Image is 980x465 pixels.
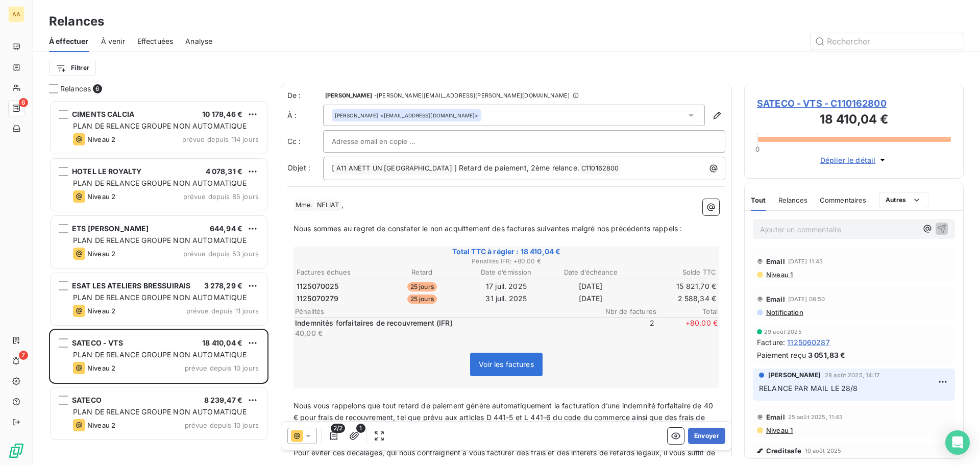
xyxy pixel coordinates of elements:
[755,145,759,153] span: 0
[202,338,242,347] span: 18 410,04 €
[335,163,454,175] span: A11 ANETT UN [GEOGRAPHIC_DATA]
[297,293,339,304] span: 1125070279
[808,350,846,360] span: 3 051,83 €
[332,134,442,149] input: Adresse email en copie ...
[185,36,212,46] span: Analyse
[757,337,785,348] span: Facture :
[765,271,793,279] span: Niveau 1
[137,36,174,46] span: Effectuées
[49,12,104,31] h3: Relances
[825,372,879,378] span: 28 août 2025, 14:17
[182,135,259,143] span: prévue depuis 114 jours
[287,163,310,172] span: Objet :
[778,196,807,204] span: Relances
[73,236,247,244] span: PLAN DE RELANCE GROUPE NON AUTOMATIQUE
[593,318,654,338] span: 2
[73,407,247,416] span: PLAN DE RELANCE GROUPE NON AUTOMATIQUE
[295,318,591,328] p: Indemnités forfaitaires de recouvrement (IFR)
[407,295,437,304] span: 25 jours
[206,167,243,176] span: 4 078,31 €
[186,307,259,315] span: prévue depuis 11 jours
[656,307,718,315] span: Total
[549,293,632,304] td: [DATE]
[768,371,821,380] span: [PERSON_NAME]
[765,426,793,434] span: Niveau 1
[757,110,951,131] h3: 18 410,04 €
[331,424,345,433] span: 2/2
[8,443,24,459] img: Logo LeanPay
[185,364,259,372] span: prévue depuis 10 jours
[757,350,806,360] span: Paiement reçu
[788,296,825,302] span: [DATE] 08:50
[374,92,570,99] span: - [PERSON_NAME][EMAIL_ADDRESS][PERSON_NAME][DOMAIN_NAME]
[407,282,437,291] span: 25 jours
[72,224,149,233] span: ETS [PERSON_NAME]
[788,414,843,420] span: 25 août 2025, 11:43
[72,281,190,290] span: ESAT LES ATELIERS BRESSUIRAIS
[183,250,259,258] span: prévue depuis 53 jours
[464,281,548,292] td: 17 juil. 2025
[688,428,725,444] button: Envoyer
[93,84,102,93] span: 6
[766,413,785,421] span: Email
[295,257,718,266] span: Pénalités IFR : + 80,00 €
[805,448,842,454] span: 10 août 2025
[341,200,344,209] span: ,
[380,267,463,278] th: Retard
[19,98,28,107] span: 6
[633,267,717,278] th: Solde TTC
[287,110,323,120] label: À :
[204,281,243,290] span: 3 278,29 €
[72,110,134,118] span: CIMENTS CALCIA
[656,318,718,338] span: + 80,00 €
[764,329,802,335] span: 29 août 2025
[549,281,632,292] td: [DATE]
[766,447,802,455] span: Creditsafe
[315,200,341,211] span: NELIAT
[356,424,365,433] span: 1
[454,163,579,172] span: ] Retard de paiement, 2ème relance.
[296,267,379,278] th: Factures échues
[185,421,259,429] span: prévue depuis 10 jours
[335,112,478,119] div: <[EMAIL_ADDRESS][DOMAIN_NAME]>
[204,396,243,404] span: 8 239,47 €
[87,135,115,143] span: Niveau 2
[332,163,334,172] span: [
[287,90,323,101] span: De :
[293,401,715,433] span: Nous vous rappelons que tout retard de paiement génère automatiquement la facturation d’une indem...
[464,293,548,304] td: 31 juil. 2025
[183,192,259,201] span: prévue depuis 85 jours
[787,337,830,348] span: 1125060287
[633,293,717,304] td: 2 588,34 €
[766,257,785,265] span: Email
[479,360,534,369] span: Voir les factures
[295,307,595,315] span: Pénalités
[295,247,718,257] span: Total TTC à régler : 18 410,04 €
[101,36,125,46] span: À venir
[287,136,323,146] label: Cc :
[879,192,928,208] button: Autres
[60,84,91,94] span: Relances
[633,281,717,292] td: 15 821,70 €
[73,121,247,130] span: PLAN DE RELANCE GROUPE NON AUTOMATIQUE
[210,224,242,233] span: 644,94 €
[73,293,247,302] span: PLAN DE RELANCE GROUPE NON AUTOMATIQUE
[294,200,314,211] span: Mme.
[811,33,964,50] input: Rechercher
[751,196,766,204] span: Tout
[335,112,378,119] span: [PERSON_NAME]
[817,154,891,166] button: Déplier le détail
[765,308,803,316] span: Notification
[87,364,115,372] span: Niveau 2
[580,163,621,175] span: C110162800
[87,421,115,429] span: Niveau 2
[87,307,115,315] span: Niveau 2
[297,281,339,291] span: 1125070025
[820,196,867,204] span: Commentaires
[325,92,372,99] span: [PERSON_NAME]
[595,307,656,315] span: Nbr de factures
[464,267,548,278] th: Date d’émission
[788,258,823,264] span: [DATE] 11:43
[759,384,858,393] span: RELANCE PAR MAIL LE 28/8
[293,224,682,233] span: Nous sommes au regret de constater le non acquittement des factures suivantes malgré nos précéden...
